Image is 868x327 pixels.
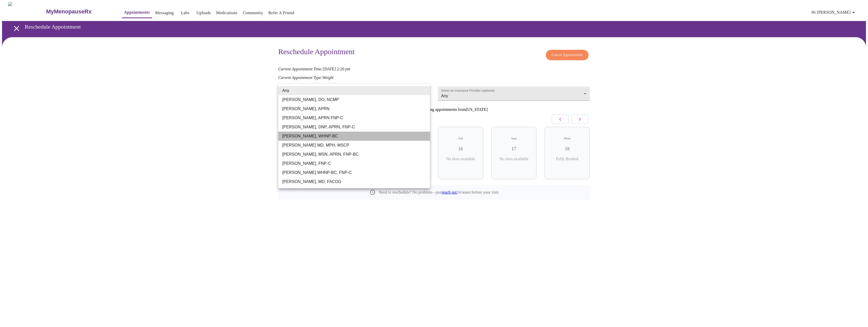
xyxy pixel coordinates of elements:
li: [PERSON_NAME] MD, MPH, MSCP [278,141,430,150]
li: [PERSON_NAME] WHNP-BC, FNP-C [278,168,430,177]
li: [PERSON_NAME], WHNP-BC [278,132,430,141]
li: [PERSON_NAME], MD, FACOG [278,177,430,186]
li: [PERSON_NAME], MSN, APRN, FNP-BC [278,150,430,159]
li: [PERSON_NAME], APRN [278,104,430,113]
li: [PERSON_NAME], DO, NCMP [278,95,430,104]
li: [PERSON_NAME], DNP, APRN, FNP-C [278,122,430,132]
li: [PERSON_NAME], APRN FNP-C [278,113,430,122]
li: Any [278,86,430,95]
li: [PERSON_NAME], FNP-C [278,159,430,168]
